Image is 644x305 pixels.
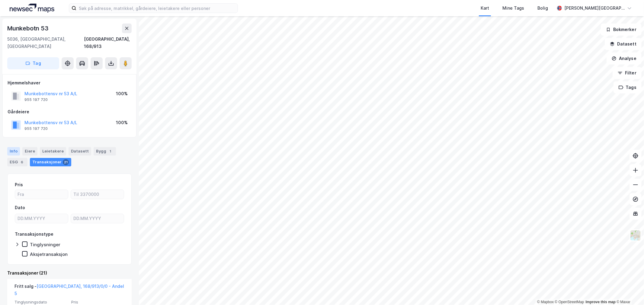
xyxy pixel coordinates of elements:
div: Gårdeiere [8,108,131,115]
div: Dato [15,204,25,211]
div: Hjemmelshaver [8,79,131,86]
input: DD.MM.YYYY [15,214,68,223]
div: Bolig [537,5,548,12]
div: 21 [63,159,69,165]
div: 955 197 720 [24,126,48,131]
div: Transaksjonstype [15,231,53,238]
button: Bokmerker [601,24,642,36]
div: ESG [7,158,27,166]
img: logo.a4113a55bc3d86da70a041830d287a7e.svg [10,4,54,13]
button: Filter [613,67,642,79]
div: Info [7,147,20,156]
span: Pris [71,300,124,305]
input: DD.MM.YYYY [71,214,124,223]
div: 100% [116,119,128,126]
div: 5036, [GEOGRAPHIC_DATA], [GEOGRAPHIC_DATA] [7,36,84,50]
button: Tag [7,57,59,69]
div: 955 197 720 [24,97,48,102]
div: 100% [116,90,128,97]
div: 1 [107,148,114,154]
div: Bygg [94,147,116,156]
a: Improve this map [586,300,616,304]
div: [GEOGRAPHIC_DATA], 168/913 [84,36,132,50]
input: Søk på adresse, matrikkel, gårdeiere, leietakere eller personer [76,4,238,13]
a: OpenStreetMap [555,300,584,304]
iframe: Chat Widget [614,276,644,305]
input: Fra [15,190,68,199]
div: Fritt salg - [14,283,124,300]
button: Datasett [605,38,642,50]
div: Tinglysninger [30,242,60,247]
div: Transaksjoner (21) [7,269,132,277]
div: Munkebotn 53 [7,24,50,33]
img: Z [630,230,641,241]
input: Til 3370000 [71,190,124,199]
a: [GEOGRAPHIC_DATA], 168/913/0/0 - Andel 5 [14,284,124,296]
a: Mapbox [537,300,554,304]
button: Analyse [607,52,642,64]
div: Kart [481,5,489,12]
div: Leietakere [40,147,66,156]
div: Transaksjoner [30,158,71,166]
div: Datasett [69,147,91,156]
button: Tags [614,81,642,93]
div: [PERSON_NAME][GEOGRAPHIC_DATA] [564,5,625,12]
div: Pris [15,181,23,188]
div: Aksjetransaksjon [30,251,68,257]
div: Eiere [22,147,37,156]
span: Tinglysningsdato [14,300,68,305]
div: 6 [19,159,25,165]
div: Mine Tags [502,5,524,12]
